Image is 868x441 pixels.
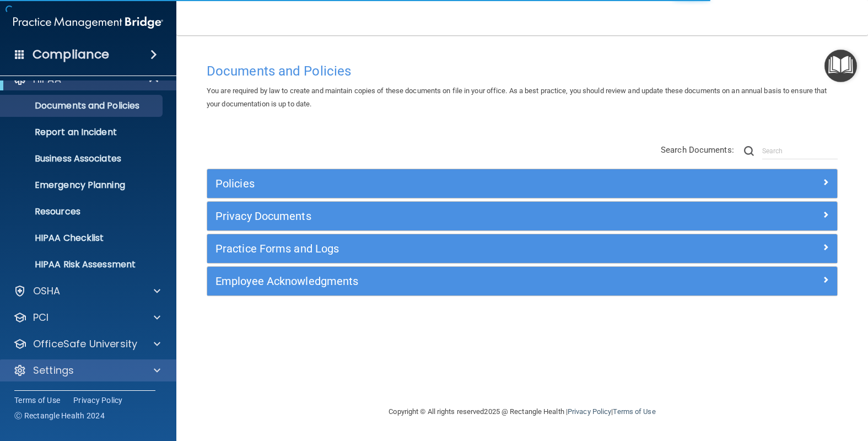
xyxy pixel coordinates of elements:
[744,146,754,156] img: ic-search.3b580494.png
[33,47,109,62] h4: Compliance
[215,210,671,222] h5: Privacy Documents
[215,272,829,290] a: Employee Acknowledgments
[13,364,160,377] a: Settings
[73,395,123,406] a: Privacy Policy
[33,337,137,351] p: OfficeSafe University
[215,207,829,225] a: Privacy Documents
[14,395,60,406] a: Terms of Use
[7,100,158,111] p: Documents and Policies
[33,311,48,324] p: PCI
[7,153,158,164] p: Business Associates
[13,337,160,351] a: OfficeSafe University
[824,50,857,82] button: Open Resource Center
[207,64,838,78] h4: Documents and Policies
[215,275,671,287] h5: Employee Acknowledgments
[7,233,158,244] p: HIPAA Checklist
[762,143,838,159] input: Search
[677,363,855,407] iframe: Drift Widget Chat Controller
[33,284,61,298] p: OSHA
[13,311,160,324] a: PCI
[13,284,160,298] a: OSHA
[613,407,655,416] a: Terms of Use
[321,394,724,429] div: Copyright © All rights reserved 2025 @ Rectangle Health | |
[207,87,827,108] span: You are required by law to create and maintain copies of these documents on file in your office. ...
[7,259,158,270] p: HIPAA Risk Assessment
[215,178,671,190] h5: Policies
[7,127,158,138] p: Report an Incident
[14,410,105,421] span: Ⓒ Rectangle Health 2024
[7,180,158,191] p: Emergency Planning
[215,240,829,257] a: Practice Forms and Logs
[661,145,734,155] span: Search Documents:
[568,407,611,416] a: Privacy Policy
[7,206,158,217] p: Resources
[215,243,671,255] h5: Practice Forms and Logs
[215,175,829,192] a: Policies
[13,12,163,34] img: PMB logo
[33,364,74,377] p: Settings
